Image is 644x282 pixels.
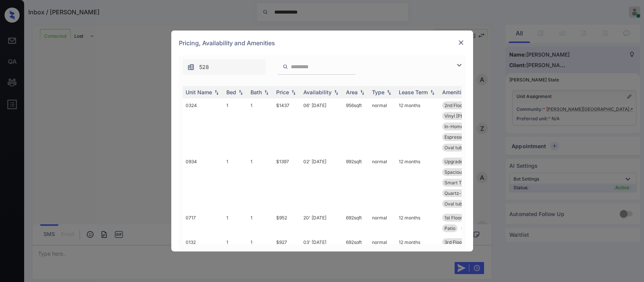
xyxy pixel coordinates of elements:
td: 1 [223,98,247,155]
td: 692 sqft [343,235,369,260]
td: 1 [247,98,273,155]
div: Type [372,89,384,95]
img: close [457,39,465,46]
td: 956 sqft [343,98,369,155]
img: icon-zuma [455,61,464,70]
td: 1 [223,211,247,235]
td: normal [369,211,396,235]
td: 692 sqft [343,211,369,235]
td: 0324 [183,98,223,155]
td: 1 [223,155,247,211]
td: 20' [DATE] [300,211,343,235]
img: icon-zuma [283,63,288,70]
span: Quartz-Style Co... [444,190,483,196]
td: $1437 [273,98,300,155]
div: Amenities [442,89,467,95]
td: 12 months [396,235,439,260]
td: 03' [DATE] [300,235,343,260]
img: sorting [358,90,366,95]
td: normal [369,235,396,260]
span: Spacious Closet [444,169,479,175]
span: Oval tub [444,145,462,150]
span: Vinyl [PERSON_NAME]... [444,113,496,119]
img: sorting [213,90,220,95]
img: sorting [237,90,244,95]
span: Upgrades: 1x1 [444,159,474,164]
td: 12 months [396,155,439,211]
td: $927 [273,235,300,260]
div: Pricing, Availability and Amenities [171,31,473,55]
td: 1 [223,235,247,260]
span: 528 [199,63,209,71]
td: 1 [247,211,273,235]
span: Espresso Cabine... [444,134,483,140]
td: 1 [247,155,273,211]
img: sorting [290,90,297,95]
img: sorting [385,90,393,95]
td: 06' [DATE] [300,98,343,155]
span: Oval tub [444,201,462,207]
span: 3rd Floor [444,239,464,245]
img: sorting [332,90,340,95]
div: Bath [251,89,262,95]
td: $1397 [273,155,300,211]
div: Area [346,89,358,95]
td: 02' [DATE] [300,155,343,211]
td: normal [369,98,396,155]
span: In-Home Washer ... [444,124,485,129]
td: 12 months [396,211,439,235]
td: 0717 [183,211,223,235]
td: 12 months [396,98,439,155]
span: Smart Thermosta... [444,180,486,185]
span: 2nd Floor [444,103,464,108]
td: 0132 [183,235,223,260]
td: 0934 [183,155,223,211]
div: Availability [303,89,332,95]
span: 1st Floor [444,215,462,221]
td: 1 [247,235,273,260]
td: normal [369,155,396,211]
span: Patio [444,225,455,231]
img: sorting [263,90,270,95]
div: Lease Term [399,89,428,95]
div: Bed [226,89,236,95]
td: 992 sqft [343,155,369,211]
img: icon-zuma [187,63,195,71]
div: Unit Name [186,89,212,95]
div: Price [276,89,289,95]
img: sorting [429,90,436,95]
td: $952 [273,211,300,235]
